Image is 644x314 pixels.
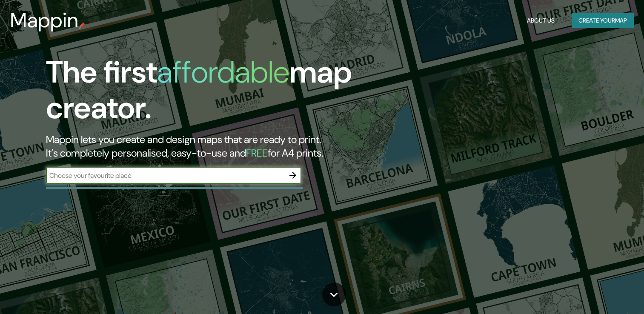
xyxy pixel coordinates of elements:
button: Create yourmap [572,13,634,29]
h1: affordable [157,52,289,92]
img: mappin-pin [79,22,86,29]
input: Choose your favourite place [46,171,284,180]
font: Create your map [578,15,627,26]
h5: FREE [246,146,268,160]
font: About Us [527,15,555,26]
button: About Us [524,13,558,29]
h1: The first map creator. [46,54,368,133]
h3: Mappin [10,9,79,32]
h2: Mappin lets you create and design maps that are ready to print. It's completely personalised, eas... [46,133,368,160]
